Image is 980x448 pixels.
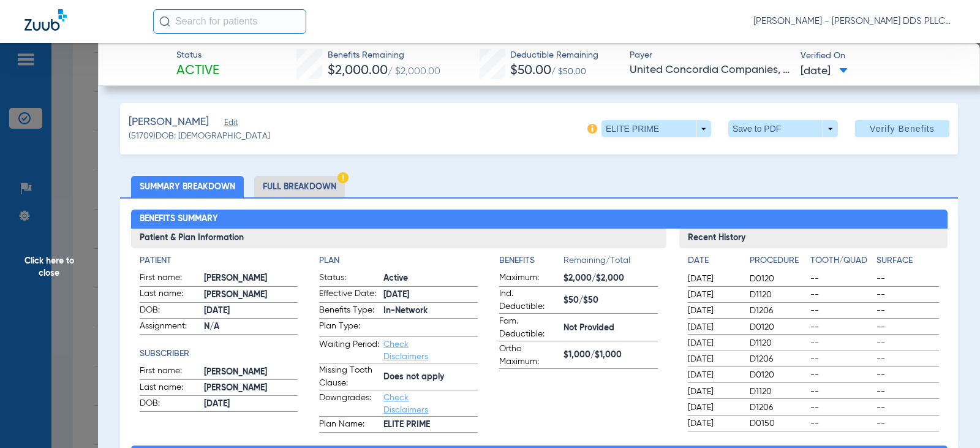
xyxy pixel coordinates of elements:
app-breakdown-title: Surface [876,254,938,271]
app-breakdown-title: Date [688,254,739,271]
span: Ortho Maximum: [499,343,559,368]
span: -- [810,385,872,398]
span: -- [810,305,872,317]
span: [DATE] [688,353,739,365]
span: D0120 [750,321,805,333]
input: Search for patients [153,9,306,34]
span: -- [810,401,872,414]
span: DOB: [140,397,200,412]
span: -- [810,369,872,381]
h2: Benefits Summary [131,210,948,229]
span: D1120 [750,337,805,349]
span: D1206 [750,401,805,414]
span: [DATE] [383,289,478,302]
a: Check Disclaimers [383,340,428,361]
span: [DATE] [688,369,739,381]
span: / $50.00 [551,67,586,76]
span: Not Provided [563,322,658,335]
span: Plan Type: [319,320,379,336]
span: [DATE] [688,289,739,301]
button: Verify Benefits [855,120,949,137]
app-breakdown-title: Benefits [499,254,563,271]
span: Assignment: [140,320,200,335]
span: [DATE] [204,305,298,317]
img: info-icon [587,124,597,134]
span: DOB: [140,304,200,319]
span: -- [876,353,938,365]
span: -- [876,305,938,317]
span: [PERSON_NAME] [204,366,298,379]
li: Summary Breakdown [131,176,244,197]
span: $1,000/$1,000 [563,349,658,362]
span: Deductible Remaining [510,49,598,62]
span: D1206 [750,353,805,365]
span: -- [810,273,872,285]
span: D0120 [750,273,805,285]
span: -- [876,417,938,430]
span: -- [876,385,938,398]
span: D1120 [750,385,805,398]
h4: Surface [876,254,938,267]
span: Effective Date: [319,287,379,302]
span: Status: [319,271,379,286]
app-breakdown-title: Tooth/Quad [810,254,872,271]
span: First name: [140,365,200,379]
h4: Procedure [750,254,805,267]
span: [DATE] [688,385,739,398]
button: Save to PDF [728,120,838,137]
span: Verify Benefits [870,124,935,134]
span: -- [876,401,938,414]
li: Full Breakdown [254,176,345,197]
h4: Subscriber [140,347,298,360]
span: United Concordia Companies, Inc. [630,63,790,78]
span: $2,000.00 [328,64,388,77]
h4: Plan [319,254,478,267]
span: [DATE] [688,417,739,430]
span: Fam. Deductible: [499,315,559,341]
span: $50/$50 [563,294,658,307]
h4: Date [688,254,739,267]
span: Plan Name: [319,418,379,433]
span: -- [876,273,938,285]
span: Downgrades: [319,392,379,416]
span: [PERSON_NAME] [204,382,298,395]
a: Check Disclaimers [383,393,428,414]
span: Status [176,49,219,62]
span: -- [810,353,872,365]
img: Zuub Logo [24,9,67,31]
iframe: Chat Widget [919,389,980,448]
span: $50.00 [510,64,551,77]
span: Active [383,272,478,285]
span: D1120 [750,289,805,301]
span: D0120 [750,369,805,381]
span: [DATE] [204,398,298,411]
span: In-Network [383,305,478,317]
span: Benefits Remaining [328,49,440,62]
span: -- [810,337,872,349]
span: -- [876,369,938,381]
span: N/A [204,321,298,333]
span: -- [876,321,938,333]
span: Does not apply [383,371,478,384]
span: $2,000/$2,000 [563,272,658,285]
h4: Patient [140,254,298,267]
span: [PERSON_NAME] [204,272,298,285]
h4: Benefits [499,254,563,267]
span: D0150 [750,417,805,430]
span: Last name: [140,287,200,302]
span: Benefits Type: [319,304,379,319]
span: -- [876,337,938,349]
span: [DATE] [688,337,739,349]
span: Waiting Period: [319,338,379,363]
img: Search Icon [159,16,170,27]
span: Active [176,63,219,80]
h4: Tooth/Quad [810,254,872,267]
span: -- [876,289,938,301]
span: Remaining/Total [563,254,658,271]
span: [DATE] [801,64,848,79]
span: [DATE] [688,401,739,414]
